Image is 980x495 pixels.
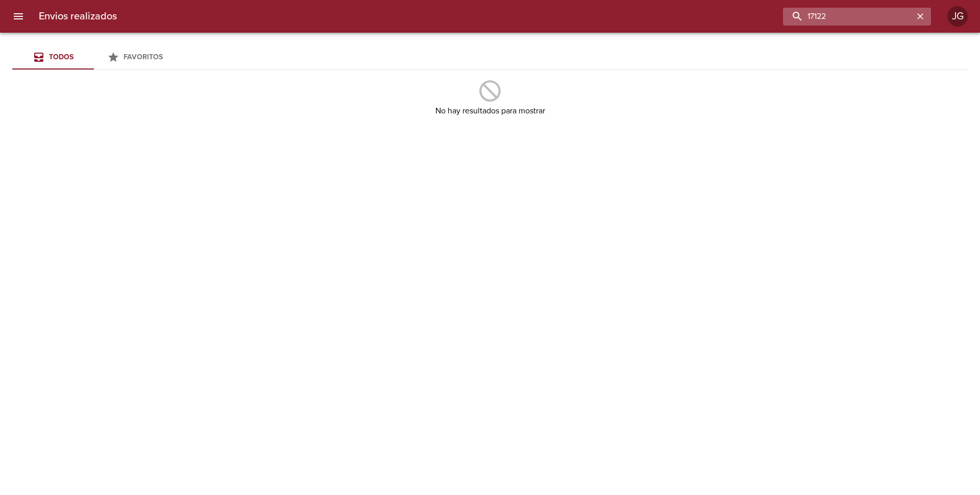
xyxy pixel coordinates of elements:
div: JG [947,6,968,27]
span: Todos [49,53,73,61]
div: Abrir información de usuario [947,6,968,27]
button: menu [6,4,31,29]
h6: Envios realizados [39,8,117,25]
input: buscar [783,8,914,26]
span: Favoritos [124,53,163,61]
div: Tabs Envios [12,45,176,69]
h6: No hay resultados para mostrar [435,104,545,118]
